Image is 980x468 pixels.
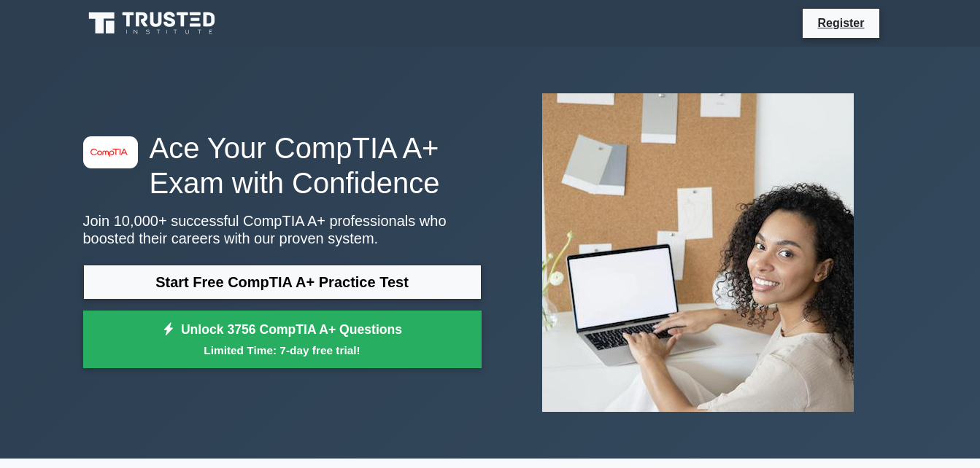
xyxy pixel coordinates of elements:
[83,130,482,200] h1: Ace Your CompTIA A+ Exam with Confidence
[83,311,482,369] a: Unlock 3756 CompTIA A+ QuestionsLimited Time: 7-day free trial!
[83,265,482,300] a: Start Free CompTIA A+ Practice Test
[101,342,463,359] small: Limited Time: 7-day free trial!
[83,212,482,247] p: Join 10,000+ successful CompTIA A+ professionals who boosted their careers with our proven system.
[809,14,873,32] a: Register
